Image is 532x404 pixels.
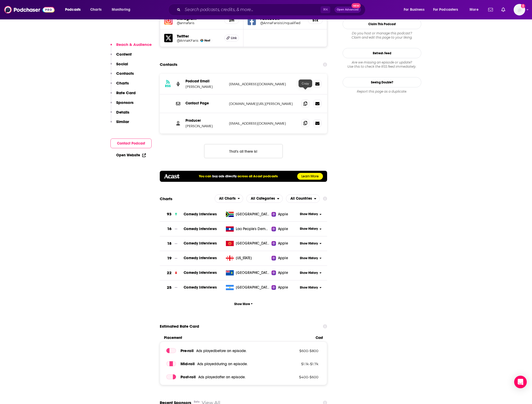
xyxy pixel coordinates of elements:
[236,285,270,290] span: Argentina
[236,256,252,261] span: Georgia
[184,256,217,260] span: Comedy Interviews
[87,6,105,14] a: Charts
[116,81,129,86] p: Charts
[197,362,248,366] span: Ads played during an episode .
[260,21,304,25] h5: @AnnaFarisIsUnqualified
[299,79,312,87] div: Copy
[167,211,172,217] h3: 93
[177,34,220,39] h5: Twitter
[108,6,137,14] button: open menu
[224,226,272,232] a: Lao People's Democratic Republic
[183,6,321,14] input: Search podcasts, credits, & more...
[160,251,184,265] a: 19
[65,6,81,13] span: Podcasts
[272,270,298,275] a: Apple
[298,256,323,261] button: Show History
[229,18,235,23] h5: 2m
[278,226,288,232] span: Apple
[177,39,198,42] a: @AnnaKFaris
[521,4,525,8] svg: Add a profile image
[185,84,225,89] p: [PERSON_NAME]
[116,61,128,66] p: Social
[229,121,297,126] p: [EMAIL_ADDRESS][DOMAIN_NAME]
[343,19,421,29] button: Claim This Podcast
[184,285,217,290] span: Comedy Interviews
[160,207,184,221] a: 93
[272,226,298,232] a: Apple
[278,212,288,217] span: Apple
[116,119,129,124] p: Similar
[110,61,128,71] button: Social
[229,82,297,86] p: [EMAIL_ADDRESS][DOMAIN_NAME]
[286,194,320,203] button: open menu
[352,3,361,8] span: New
[224,212,272,217] a: [GEOGRAPHIC_DATA]
[343,60,421,69] div: Are we missing an episode or update? Use this to check the RSS feed immediately.
[236,241,270,246] span: Kyrgyzstan
[180,361,195,366] span: Mid -roll
[300,212,318,216] span: Show History
[167,226,172,232] h3: 16
[229,102,297,106] p: [DOMAIN_NAME][URL][PERSON_NAME]
[219,197,236,200] span: All Charts
[110,110,129,119] button: Details
[297,173,323,180] a: Learn More
[298,241,323,246] button: Show History
[184,241,217,246] span: Comedy Interviews
[286,194,320,203] h2: Countries
[514,4,525,15] img: User Profile
[90,6,102,13] span: Charts
[165,84,171,88] h3: RSS
[110,90,136,100] button: Rate Card
[160,299,327,309] button: Show More
[116,90,136,95] p: Rate Card
[321,6,330,13] span: ⌘ K
[167,255,172,261] h3: 19
[224,256,272,261] a: [US_STATE]
[160,222,184,236] a: 16
[236,212,270,217] span: South Africa
[272,256,298,261] a: Apple
[177,21,220,25] a: @annafaris
[184,270,217,275] a: Comedy Interviews
[272,212,298,217] a: Apple
[215,194,243,203] button: open menu
[116,153,146,157] a: Open Website
[278,285,288,290] span: Apple
[160,266,184,280] a: 22
[110,42,152,52] button: Reach & Audience
[404,6,424,13] span: For Business
[514,376,527,388] div: Open Intercom Messenger
[278,241,288,246] span: Apple
[300,241,318,246] span: Show History
[173,4,370,16] div: Search podcasts, credits, & more...
[298,212,323,216] button: Show History
[116,100,134,105] p: Sponsors
[184,212,217,216] a: Comedy Interviews
[343,77,421,87] a: Seeing Double?
[180,348,194,353] span: Pre -roll
[185,124,225,128] p: [PERSON_NAME]
[300,271,318,275] span: Show History
[204,144,283,158] button: Nothing here.
[164,16,173,25] img: iconImage
[164,336,311,340] span: Placement
[204,39,210,42] span: Host
[61,6,87,14] button: open menu
[300,285,318,290] span: Show History
[312,18,318,23] h5: 51k
[300,256,318,261] span: Show History
[284,375,318,379] p: $ 400 - $ 600
[224,35,239,41] a: Link
[246,194,283,203] button: open menu
[272,285,298,290] a: Apple
[236,226,270,232] span: Lao People's Democratic Republic
[199,174,278,178] h5: You can across all Acast podcasts
[290,197,312,200] span: All Countries
[4,5,55,15] a: Podchaser - Follow, Share and Rate Podcasts
[278,270,288,275] span: Apple
[298,271,323,275] button: Show History
[486,5,495,14] a: Show notifications dropdown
